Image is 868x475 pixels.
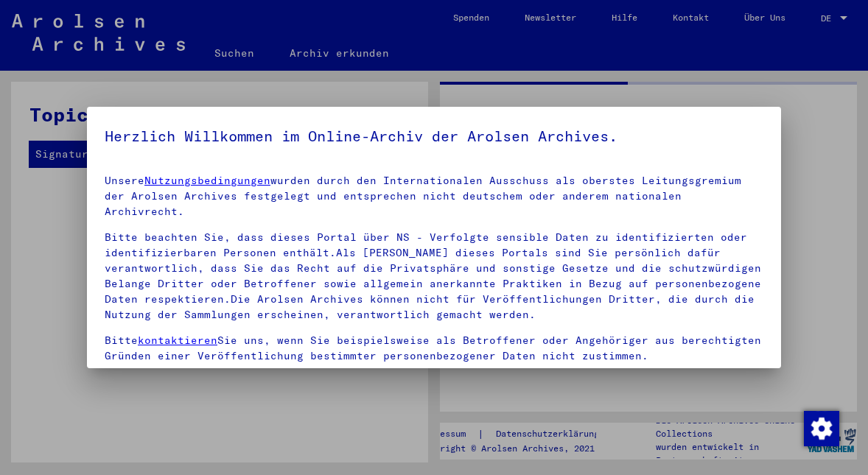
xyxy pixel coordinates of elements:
p: Bitte beachten Sie, dass dieses Portal über NS - Verfolgte sensible Daten zu identifizierten oder... [105,230,763,323]
div: Zustimmung ändern [803,410,839,446]
a: Nutzungsbedingungen [144,174,270,187]
p: Bitte Sie uns, wenn Sie beispielsweise als Betroffener oder Angehöriger aus berechtigten Gründen ... [105,333,763,364]
h5: Herzlich Willkommen im Online-Archiv der Arolsen Archives. [105,124,763,148]
a: kontaktieren [138,334,217,347]
p: Unsere wurden durch den Internationalen Ausschuss als oberstes Leitungsgremium der Arolsen Archiv... [105,173,763,219]
img: Zustimmung ändern [804,411,839,446]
